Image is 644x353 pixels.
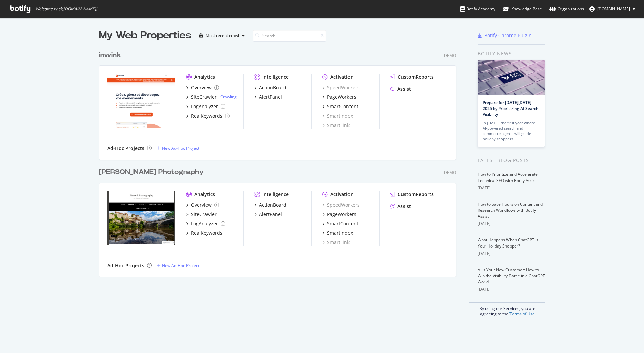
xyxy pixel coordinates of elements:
div: Overview [191,84,212,91]
div: inwink [99,50,121,60]
div: Assist [397,86,411,92]
div: By using our Services, you are agreeing to the [469,302,545,317]
div: SmartContent [327,220,358,227]
div: [DATE] [478,185,545,191]
div: Analytics [194,74,215,80]
a: SmartContent [322,103,358,110]
div: PageWorkers [327,94,356,100]
div: Activation [330,74,354,80]
div: Analytics [194,191,215,198]
div: ActionBoard [259,202,286,208]
a: SpeedWorkers [322,202,360,208]
button: Most recent crawl [197,30,247,41]
a: PageWorkers [322,211,356,218]
a: Overview [186,84,219,91]
a: Prepare for [DATE][DATE] 2025 by Prioritizing AI Search Visibility [483,100,539,117]
a: What Happens When ChatGPT Is Your Holiday Shopper? [478,237,538,249]
a: SmartContent [322,220,358,227]
div: New Ad-Hoc Project [162,145,199,151]
div: Botify news [478,50,545,57]
a: How to Prioritize and Accelerate Technical SEO with Botify Assist [478,171,538,183]
a: LogAnalyzer [186,103,225,110]
a: inwink [99,50,124,60]
div: Assist [397,203,411,210]
div: Knowledge Base [503,6,542,12]
div: Intelligence [262,74,289,80]
div: New Ad-Hoc Project [162,263,199,268]
a: How to Save Hours on Content and Research Workflows with Botify Assist [478,201,543,219]
a: ActionBoard [254,202,286,208]
input: Search [253,30,326,42]
div: [DATE] [478,221,545,227]
a: SpeedWorkers [322,84,360,91]
div: Demo [444,170,456,175]
div: SiteCrawler [191,211,217,218]
div: Intelligence [262,191,289,198]
a: SiteCrawler [186,211,217,218]
div: PageWorkers [327,211,356,218]
div: grid [99,42,462,277]
a: Assist [390,86,411,92]
div: AlertPanel [259,94,282,100]
div: SiteCrawler [191,94,217,100]
div: LogAnalyzer [191,103,218,110]
a: Overview [186,202,219,208]
a: SmartIndex [322,230,353,236]
img: Pierre P Photography [107,191,175,245]
a: SmartLink [322,239,350,246]
button: [DOMAIN_NAME] [584,4,641,14]
a: Assist [390,203,411,210]
a: Terms of Use [509,311,535,317]
div: Overview [191,202,212,208]
a: SmartLink [322,122,350,129]
span: Welcome back, [DOMAIN_NAME] ! [35,6,97,12]
div: Demo [444,53,456,58]
div: RealKeywords [191,113,222,119]
div: SmartContent [327,103,358,110]
div: My Web Properties [99,29,191,42]
a: PageWorkers [322,94,356,100]
div: [DATE] [478,251,545,257]
div: Botify Academy [460,6,495,12]
div: AlertPanel [259,211,282,218]
a: RealKeywords [186,113,230,119]
div: SmartIndex [327,230,353,236]
div: Organizations [549,6,584,12]
div: [PERSON_NAME] Photography [99,167,204,177]
a: AlertPanel [254,211,282,218]
div: In [DATE], the first year where AI-powered search and commerce agents will guide holiday shoppers… [483,120,540,142]
div: Ad-Hoc Projects [107,145,144,152]
div: Ad-Hoc Projects [107,262,144,269]
div: - [218,94,237,100]
a: Crawling [220,94,237,100]
a: LogAnalyzer [186,220,225,227]
div: Botify Chrome Plugin [484,32,532,39]
a: SiteCrawler- Crawling [186,94,237,100]
a: AlertPanel [254,94,282,100]
span: pierre.paqueton.gmail [597,6,630,12]
div: Latest Blog Posts [478,157,545,164]
a: AI Is Your New Customer: How to Win the Visibility Battle in a ChatGPT World [478,267,545,285]
div: [DATE] [478,286,545,292]
a: SmartIndex [322,113,353,119]
a: New Ad-Hoc Project [157,263,199,268]
a: [PERSON_NAME] Photography [99,167,206,177]
div: Most recent crawl [206,33,239,38]
a: CustomReports [390,191,434,198]
img: inwink [107,74,175,128]
div: Activation [330,191,354,198]
a: CustomReports [390,74,434,80]
a: New Ad-Hoc Project [157,145,199,151]
div: CustomReports [398,74,434,80]
img: Prepare for Black Friday 2025 by Prioritizing AI Search Visibility [478,60,545,95]
div: RealKeywords [191,230,222,236]
a: Botify Chrome Plugin [478,32,532,39]
div: ActionBoard [259,84,286,91]
div: LogAnalyzer [191,220,218,227]
a: ActionBoard [254,84,286,91]
div: CustomReports [398,191,434,198]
